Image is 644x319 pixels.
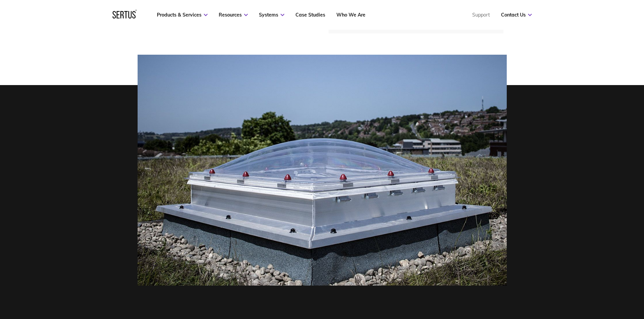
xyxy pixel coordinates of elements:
a: Resources [219,12,248,18]
a: Contact Us [501,12,532,18]
a: Systems [259,12,284,18]
a: Products & Services [157,12,208,18]
a: Who We Are [336,12,365,18]
a: Support [472,12,490,18]
iframe: Chat Widget [522,241,644,319]
a: Case Studies [295,12,325,18]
